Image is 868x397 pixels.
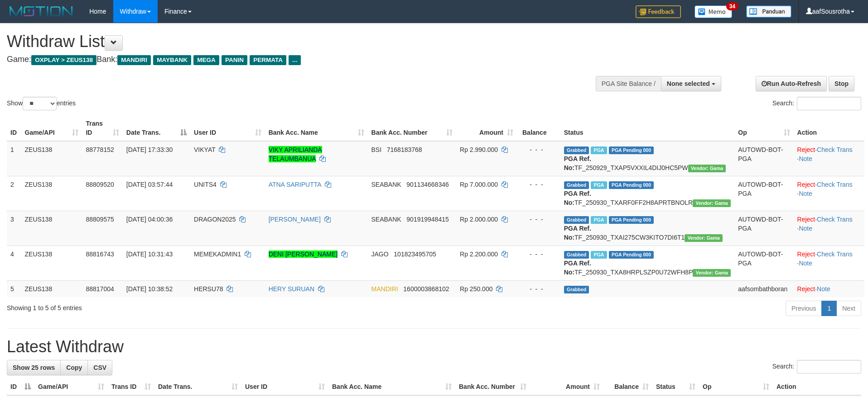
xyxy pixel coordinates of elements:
[7,280,21,297] td: 5
[269,146,322,162] a: VIKY APRILIANDA TELAUMBANUA
[154,378,241,395] th: Date Trans.: activate to sort column ascending
[799,190,812,197] a: Note
[86,146,114,153] span: 88778152
[7,55,569,64] h4: Game: Bank:
[773,378,861,395] th: Action
[7,5,76,18] img: MOTION_logo.png
[564,181,589,189] span: Grabbed
[126,250,173,258] span: [DATE] 10:31:43
[456,115,517,141] th: Amount: activate to sort column ascending
[126,216,173,223] span: [DATE] 04:00:36
[797,181,815,188] a: Reject
[726,2,738,10] span: 34
[86,250,114,258] span: 88816743
[794,246,864,280] td: · ·
[86,285,114,293] span: 88817004
[394,250,436,258] span: Copy 101823495705 to clipboard
[560,211,735,246] td: TF_250930_TXAI275CW3KITO7DI6T1
[591,181,607,189] span: Marked by aafkaynarin
[371,250,389,258] span: JAGO
[603,378,652,395] th: Balance: activate to sort column ascending
[82,115,122,141] th: Trans ID: activate to sort column ascending
[460,181,498,188] span: Rp 7.000.000
[797,250,815,258] a: Reject
[734,115,793,141] th: Op: activate to sort column ascending
[521,145,557,154] div: - - -
[87,360,112,375] a: CSV
[688,165,726,172] span: Vendor URL: https://trx31.1velocity.biz
[123,115,190,141] th: Date Trans.: activate to sort column descending
[693,269,731,277] span: Vendor URL: https://trx31.1velocity.biz
[21,246,82,280] td: ZEUS138
[799,155,812,162] a: Note
[126,146,173,153] span: [DATE] 17:33:30
[193,55,219,65] span: MEGA
[117,55,151,65] span: MANDIRI
[93,364,106,371] span: CSV
[371,285,398,293] span: MANDIRI
[560,246,735,280] td: TF_250930_TXA8HRPLSZP0U72WFH8P
[829,76,854,91] a: Stop
[772,97,861,110] label: Search:
[564,225,591,241] b: PGA Ref. No:
[7,176,21,211] td: 2
[21,141,82,176] td: ZEUS138
[460,146,498,153] span: Rp 2.990.000
[21,211,82,246] td: ZEUS138
[250,55,286,65] span: PERMATA
[7,33,569,51] h1: Withdraw List
[794,115,864,141] th: Action
[21,280,82,297] td: ZEUS138
[126,285,173,293] span: [DATE] 10:38:52
[21,176,82,211] td: ZEUS138
[786,301,822,316] a: Previous
[194,285,223,293] span: HERSU78
[794,280,864,297] td: ·
[609,216,654,224] span: PGA Pending
[530,378,603,395] th: Amount: activate to sort column ascending
[667,80,710,87] span: None selected
[797,97,861,110] input: Search:
[7,378,34,395] th: ID: activate to sort column descending
[371,146,382,153] span: BSI
[7,115,21,141] th: ID
[517,115,560,141] th: Balance
[34,378,108,395] th: Game/API: activate to sort column ascending
[652,378,699,395] th: Status: activate to sort column ascending
[108,378,154,395] th: Trans ID: activate to sort column ascending
[7,246,21,280] td: 4
[756,76,827,91] a: Run Auto-Refresh
[7,211,21,246] td: 3
[564,216,589,224] span: Grabbed
[591,251,607,259] span: Marked by aafchomsokheang
[821,301,837,316] a: 1
[86,181,114,188] span: 88809520
[609,147,654,154] span: PGA Pending
[699,378,773,395] th: Op: activate to sort column ascending
[241,378,328,395] th: User ID: activate to sort column ascending
[817,285,830,293] a: Note
[368,115,457,141] th: Bank Acc. Number: activate to sort column ascending
[23,97,57,110] select: Showentries
[694,5,733,18] img: Button%20Memo.svg
[521,215,557,224] div: - - -
[560,176,735,211] td: TF_250930_TXARF0FF2H8APRTBNOLR
[194,146,215,153] span: VIKYAT
[60,360,88,375] a: Copy
[817,146,853,153] a: Check Trans
[269,181,321,188] a: ATNA SARIPUTTA
[817,250,853,258] a: Check Trans
[794,176,864,211] td: · ·
[371,216,401,223] span: SEABANK
[661,76,721,91] button: None selected
[734,211,793,246] td: AUTOWD-BOT-PGA
[86,216,114,223] span: 88809575
[406,181,448,188] span: Copy 901134668346 to clipboard
[734,141,793,176] td: AUTOWD-BOT-PGA
[265,115,368,141] th: Bank Acc. Name: activate to sort column ascending
[636,5,681,18] img: Feedback.jpg
[7,360,61,375] a: Show 25 rows
[269,250,338,258] a: DENI [PERSON_NAME]
[564,147,589,154] span: Grabbed
[817,181,853,188] a: Check Trans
